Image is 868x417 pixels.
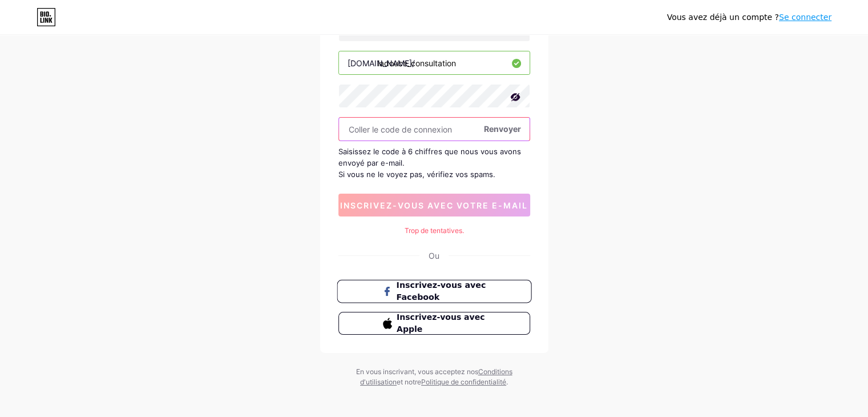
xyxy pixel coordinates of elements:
[429,251,439,260] font: Ou
[338,147,521,167] font: Saisissez le code à 6 chiffres que nous vous avons envoyé par e-mail.
[340,201,528,210] font: inscrivez-vous avec votre e-mail
[397,378,421,386] font: et notre
[337,280,531,303] button: Inscrivez-vous avec Facebook
[484,124,521,134] font: Renvoyer
[338,280,530,303] a: Inscrivez-vous avec Facebook
[397,312,485,334] font: Inscrivez-vous avec Apple
[339,51,530,74] input: nom d'utilisateur
[506,378,508,386] font: .
[338,312,530,335] button: Inscrivez-vous avec Apple
[396,280,486,302] font: Inscrivez-vous avec Facebook
[405,226,464,235] font: Trop de tentatives.
[339,118,530,141] input: Coller le code de connexion
[356,367,478,376] font: En vous inscrivant, vous acceptez nos
[338,194,530,216] button: inscrivez-vous avec votre e-mail
[667,13,779,22] font: Vous avez déjà un compte ?
[779,13,831,22] a: Se connecter
[338,170,495,179] font: Si vous ne le voyez pas, vérifiez vos spams.
[421,378,506,386] a: Politique de confidentialité
[348,58,415,68] font: [DOMAIN_NAME]/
